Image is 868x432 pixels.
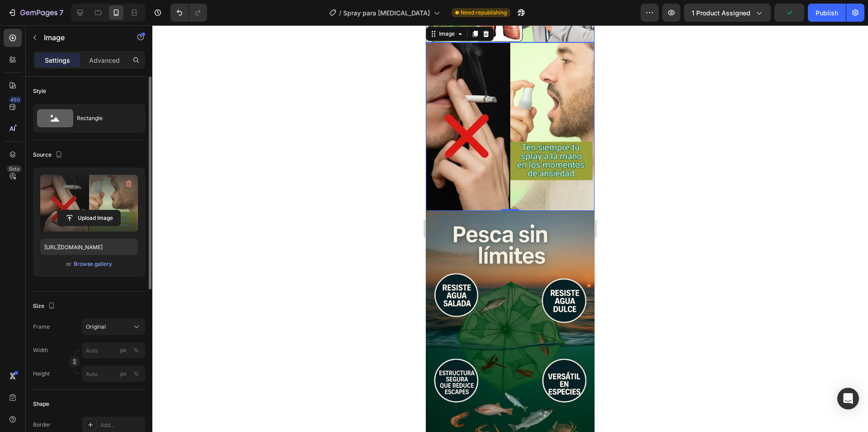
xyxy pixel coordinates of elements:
button: 1 product assigned [684,4,771,22]
div: 450 [9,96,22,103]
input: px% [82,366,145,382]
span: / [339,8,341,18]
button: px [131,345,142,356]
div: px [120,370,127,378]
p: Advanced [89,56,120,65]
div: Style [33,87,46,95]
div: Open Intercom Messenger [837,388,859,409]
iframe: Design area [426,25,594,432]
button: Browse gallery [73,260,113,269]
input: px% [82,342,145,358]
div: % [133,346,139,354]
div: Border [33,421,51,429]
div: Rectangle [77,108,132,129]
label: Height [33,370,50,378]
div: Source [33,149,64,161]
p: Image [44,32,121,43]
span: Spray para [MEDICAL_DATA] [343,8,430,18]
div: Undo/Redo [170,4,207,22]
button: Upload Image [57,210,121,226]
label: Width [33,346,48,354]
div: Beta [7,165,22,172]
input: https://example.com/image.jpg [40,239,138,255]
div: px [120,346,127,354]
p: 7 [59,7,63,18]
span: Need republishing [461,9,507,17]
button: % [118,345,129,356]
span: 1 product assigned [692,8,750,18]
span: Original [86,323,106,331]
span: or [66,259,71,269]
button: px [131,368,142,379]
div: Publish [816,8,838,18]
button: % [118,368,129,379]
label: Frame [33,323,50,331]
button: 7 [4,4,67,22]
div: Size [33,300,57,312]
button: Publish [808,4,846,22]
p: Settings [45,56,70,65]
button: Original [82,319,145,335]
div: Add... [100,421,143,429]
div: Browse gallery [74,260,112,268]
div: % [133,370,139,378]
div: Shape [33,400,49,408]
